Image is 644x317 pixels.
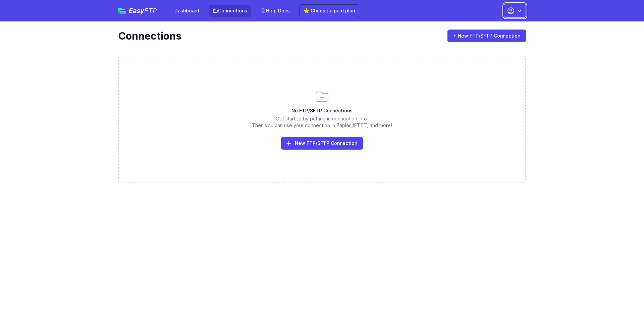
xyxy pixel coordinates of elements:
[299,4,359,17] a: ⭐ Choose a paid plan
[610,283,636,309] iframe: Drift Widget Chat Controller
[144,7,157,15] span: FTP
[118,7,157,14] a: EasyFTP
[118,30,438,42] h1: Connections
[118,8,126,14] img: easyftp_logo.png
[447,30,526,42] a: + New FTP/SFTP Connection
[119,107,525,114] h3: No FTP/SFTP Connections
[209,5,251,17] a: Connections
[170,5,203,17] a: Dashboard
[257,5,294,17] a: Help Docs
[119,115,525,129] p: Get started by putting in connection info. Then you can use your connection in Zapier, IFTTT, and...
[281,137,363,150] a: New FTP/SFTP Connection
[129,7,157,14] span: Easy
